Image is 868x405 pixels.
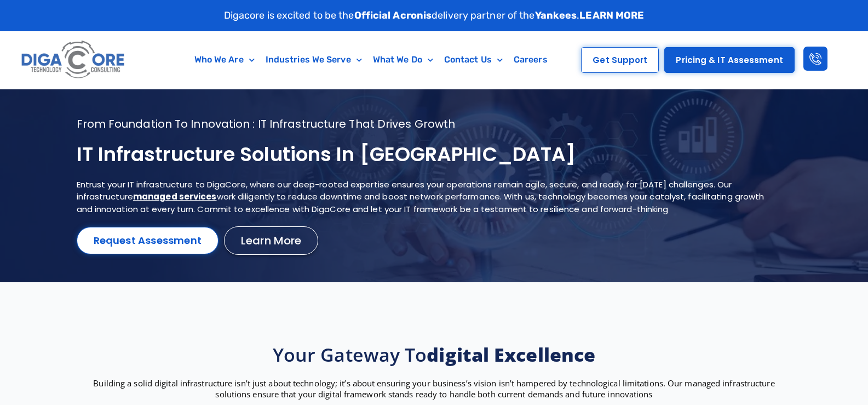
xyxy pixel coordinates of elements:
[535,9,577,21] strong: Yankees
[224,226,318,255] a: Learn More
[189,47,260,72] a: Who We Are
[174,47,568,72] nav: Menu
[676,56,783,64] span: Pricing & IT Assessment
[354,9,432,21] strong: Official Acronis
[77,179,764,216] p: Entrust your IT infrastructure to DigaCore, where our deep-rooted expertise ensures your operatio...
[664,47,794,73] a: Pricing & IT Assessment
[593,56,647,64] span: Get Support
[224,8,645,23] p: Digacore is excited to be the delivery partner of the .
[508,47,553,72] a: Careers
[579,9,644,21] a: LEARN MORE
[84,343,785,367] h2: Your gateway to
[77,227,219,254] a: Request Assessment
[367,47,439,72] a: What We Do
[84,378,785,400] p: Building a solid digital infrastructure isn’t just about technology; it’s about ensuring your bus...
[77,117,764,131] p: From foundation to innovation : IT infrastructure that drives growth
[427,342,595,367] strong: digital excellence
[77,142,764,168] h1: IT Infrastructure Solutions in [GEOGRAPHIC_DATA]
[241,235,301,246] span: Learn More
[19,37,128,83] img: Digacore logo 1
[133,191,217,202] a: managed services
[581,47,659,73] a: Get Support
[439,47,508,72] a: Contact Us
[260,47,367,72] a: Industries We Serve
